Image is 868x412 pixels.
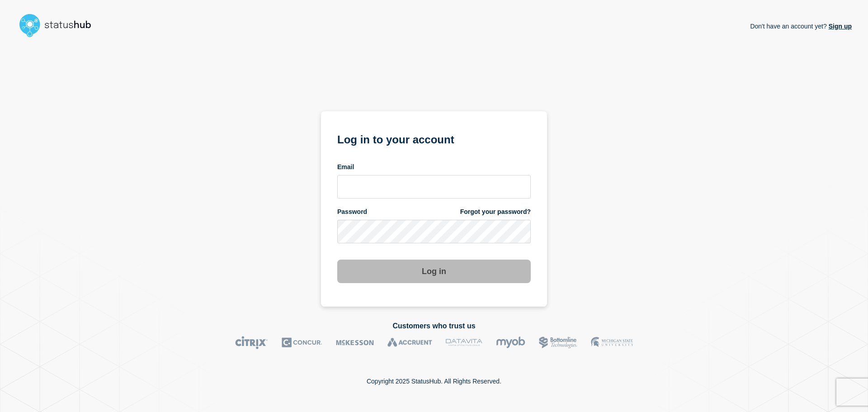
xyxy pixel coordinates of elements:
[337,175,531,199] input: email input
[337,130,531,147] h1: Log in to your account
[539,336,577,349] img: Bottomline logo
[337,260,531,283] button: Log in
[337,208,367,216] span: Password
[16,11,102,40] img: StatusHub logo
[235,336,268,349] img: Citrix logo
[337,163,354,171] span: Email
[446,336,482,349] img: DataVita logo
[827,23,852,30] a: Sign up
[387,336,432,349] img: Accruent logo
[591,336,633,349] img: MSU logo
[336,336,374,349] img: McKesson logo
[337,220,531,243] input: password input
[460,208,531,216] a: Forgot your password?
[496,336,525,349] img: myob logo
[750,15,852,37] p: Don't have an account yet?
[282,336,322,349] img: Concur logo
[367,378,501,385] p: Copyright 2025 StatusHub. All Rights Reserved.
[16,322,852,330] h2: Customers who trust us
